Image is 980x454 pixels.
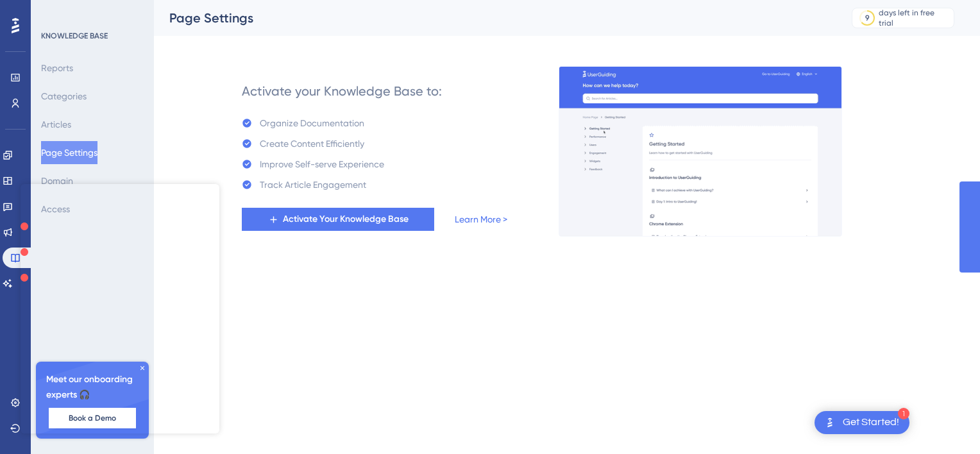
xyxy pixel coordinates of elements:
[41,85,87,108] button: Categories
[41,141,97,164] button: Page Settings
[260,115,364,131] div: Organize Documentation
[822,415,838,430] img: launcher-image-alternative-text
[926,403,965,442] iframe: UserGuiding AI Assistant Launcher
[41,56,73,80] button: Reports
[41,169,73,192] button: Domain
[559,66,842,237] img: a27db7f7ef9877a438c7956077c236be.gif
[260,177,366,192] div: Track Article Engagement
[169,9,820,27] div: Page Settings
[843,416,899,430] div: Get Started!
[283,212,409,227] span: Activate Your Knowledge Base
[260,156,384,172] div: Improve Self-serve Experience
[815,411,909,434] div: Open Get Started! checklist, remaining modules: 1
[242,82,442,100] div: Activate your Knowledge Base to:
[242,208,434,231] button: Activate Your Knowledge Base
[41,113,71,136] button: Articles
[865,13,870,23] div: 9
[41,31,108,41] div: KNOWLEDGE BASE
[898,408,909,419] div: 1
[879,8,950,28] div: days left in free trial
[260,136,364,151] div: Create Content Efficiently
[455,212,507,227] a: Learn More >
